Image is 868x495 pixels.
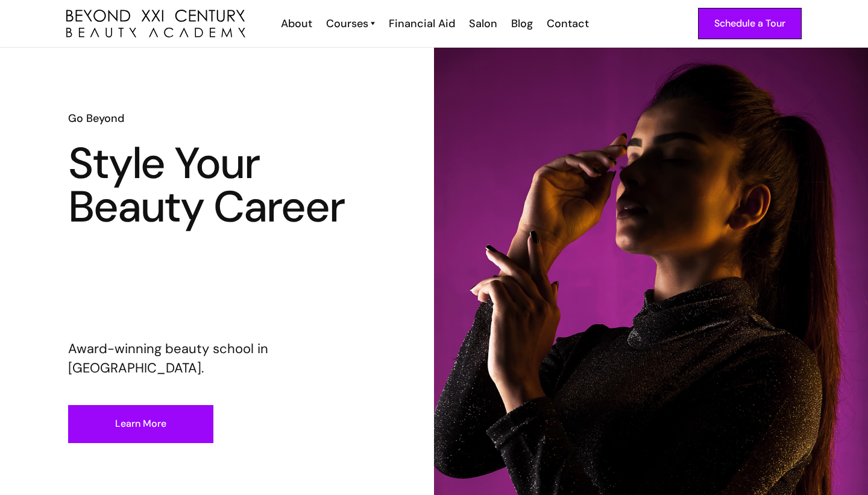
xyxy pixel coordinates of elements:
div: Courses [326,16,368,31]
div: Financial Aid [389,16,455,31]
p: Award-winning beauty school in [GEOGRAPHIC_DATA]. [68,339,366,378]
a: Learn More [68,405,213,443]
div: Blog [511,16,533,31]
a: Schedule a Tour [698,8,802,39]
div: Contact [547,16,589,31]
a: Financial Aid [381,16,461,31]
div: Schedule a Tour [714,16,785,31]
img: beyond 21st century beauty academy logo [66,10,245,38]
a: About [273,16,318,31]
a: Contact [539,16,595,31]
a: Courses [326,16,375,31]
a: Salon [461,16,503,31]
h1: Style Your Beauty Career [68,142,366,229]
a: home [66,10,245,38]
div: About [281,16,312,31]
h6: Go Beyond [68,110,366,126]
div: Salon [469,16,497,31]
a: Blog [503,16,539,31]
